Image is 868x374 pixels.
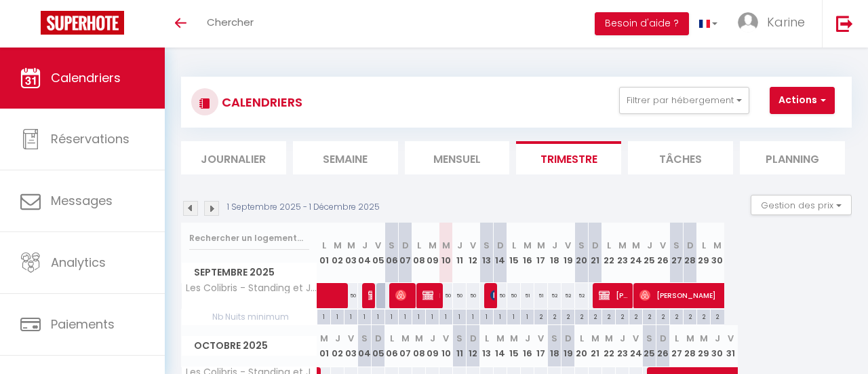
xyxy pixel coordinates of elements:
abbr: D [660,332,667,345]
abbr: D [402,239,409,252]
th: 20 [575,325,589,367]
input: Rechercher un logement... [189,226,309,250]
li: Tâches [628,141,733,174]
abbr: D [687,239,694,252]
abbr: J [457,239,462,252]
th: 22 [602,325,616,367]
span: [PERSON_NAME] [639,282,858,308]
th: 22 [602,223,616,283]
img: Super Booking [41,11,124,35]
abbr: M [537,239,545,252]
th: 15 [507,325,521,367]
li: Journalier [181,141,286,174]
abbr: L [322,239,326,252]
div: 2 [548,310,561,322]
th: 30 [711,223,724,283]
th: 11 [453,223,467,283]
abbr: M [320,332,328,345]
th: 27 [670,325,684,367]
th: 04 [358,325,372,367]
th: 12 [467,223,480,283]
div: 2 [711,310,724,322]
span: [PERSON_NAME] [395,282,414,308]
abbr: J [647,239,652,252]
th: 23 [616,223,629,283]
span: Analytics [51,254,106,271]
span: Marine Pennors [422,282,441,308]
th: 02 [331,325,344,367]
abbr: S [578,239,585,252]
abbr: D [470,332,477,345]
img: ... [738,12,758,33]
div: 1 [426,310,439,322]
th: 03 [344,223,358,283]
th: 19 [561,325,575,367]
abbr: D [375,332,382,345]
div: 2 [670,310,683,322]
th: 01 [317,325,331,367]
span: Chercher [207,15,254,29]
div: 2 [616,310,629,322]
abbr: J [715,332,720,345]
th: 17 [534,325,548,367]
abbr: V [348,332,354,345]
abbr: D [565,332,572,345]
div: 51 [534,283,548,308]
abbr: J [552,239,557,252]
th: 21 [589,223,602,283]
div: 1 [507,310,520,322]
abbr: V [470,239,476,252]
span: Nb Nuits minimum [182,310,317,324]
abbr: L [512,239,516,252]
span: Calendriers [51,69,121,86]
span: Octobre 2025 [182,336,317,356]
th: 14 [494,325,507,367]
th: 24 [629,223,643,283]
abbr: M [618,239,627,252]
abbr: S [484,239,490,252]
li: Mensuel [405,141,510,174]
div: 50 [494,283,507,308]
div: 1 [372,310,384,322]
abbr: D [497,239,504,252]
button: Filtrer par hébergement [619,87,749,114]
th: 18 [548,223,561,283]
span: Paiements [51,316,115,333]
abbr: V [565,239,571,252]
th: 02 [331,223,344,283]
abbr: J [335,332,340,345]
th: 30 [711,325,724,367]
abbr: L [607,239,611,252]
abbr: M [524,239,532,252]
span: [PERSON_NAME] [368,282,373,308]
div: 1 [439,310,452,322]
span: Les Colibris - Standing et Jardin - 3 étoiles [184,283,319,293]
abbr: S [389,239,395,252]
abbr: L [390,332,394,345]
div: 2 [602,310,615,322]
th: 20 [575,223,589,283]
abbr: S [551,332,557,345]
abbr: V [538,332,544,345]
div: 2 [629,310,642,322]
abbr: L [702,239,706,252]
div: 1 [317,310,330,322]
div: 2 [575,310,588,322]
th: 09 [426,223,439,283]
abbr: L [485,332,489,345]
th: 16 [521,223,534,283]
span: Karine [767,14,805,31]
th: 29 [697,325,711,367]
abbr: M [686,332,694,345]
th: 31 [724,325,738,367]
span: [PERSON_NAME] [599,282,631,308]
th: 05 [372,325,385,367]
th: 13 [480,223,494,283]
div: 50 [467,283,480,308]
th: 05 [372,223,385,283]
div: 52 [548,283,561,308]
div: 50 [439,283,453,308]
span: [PERSON_NAME] [490,282,495,308]
div: 52 [561,283,575,308]
h3: CALENDRIERS [218,87,302,117]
